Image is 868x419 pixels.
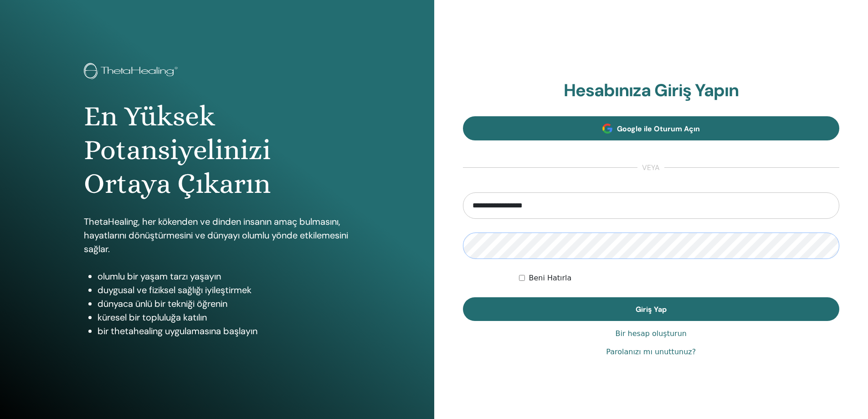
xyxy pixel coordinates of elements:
[606,347,696,357] a: Parolanızı mı unuttunuz?
[529,274,571,282] font: Beni Hatırla
[616,328,687,339] a: Bir hesap oluşturun
[98,284,252,296] font: duygusal ve fiziksel sağlığı iyileştirmek
[463,116,840,140] a: Google ile Oturum Açın
[616,329,687,338] font: Bir hesap oluşturun
[84,216,348,255] font: ThetaHealing, her kökenden ve dinden insanın amaç bulmasını, hayatlarını dönüştürmesini ve dünyay...
[564,79,739,102] font: Hesabınıza Giriş Yapın
[98,311,207,323] font: küresel bir topluluğa katılın
[617,124,700,134] font: Google ile Oturum Açın
[606,347,696,356] font: Parolanızı mı unuttunuz?
[642,163,660,172] font: veya
[98,298,227,310] font: dünyaca ünlü bir tekniği öğrenin
[98,325,257,337] font: bir thetahealing uygulamasına başlayın
[519,273,839,284] div: Beni süresiz olarak veya manuel olarak çıkış yapana kadar kimlik doğrulamalı tut
[463,297,840,321] button: Giriş Yap
[636,305,667,314] font: Giriş Yap
[84,100,271,200] font: En Yüksek Potansiyelinizi Ortaya Çıkarın
[98,270,221,282] font: olumlu bir yaşam tarzı yaşayın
